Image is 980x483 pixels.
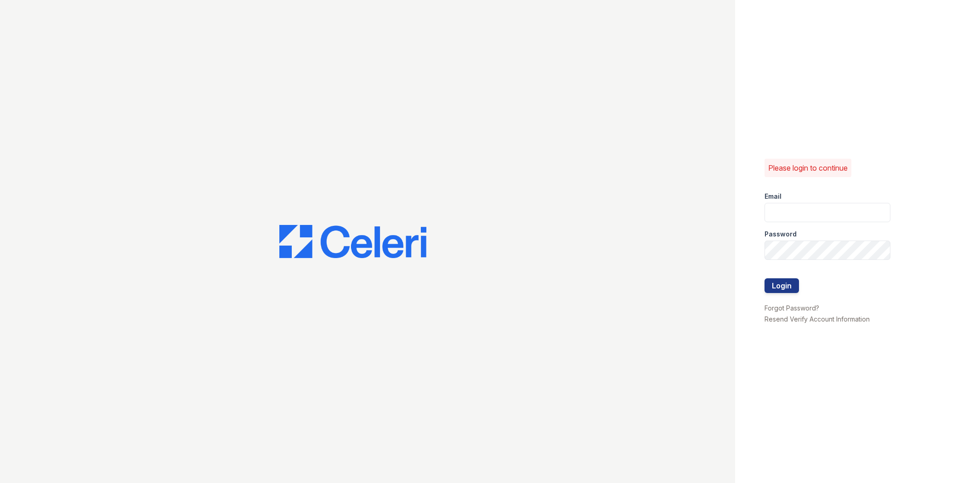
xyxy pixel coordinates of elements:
p: Please login to continue [768,162,848,173]
label: Email [765,192,782,201]
a: Forgot Password? [765,304,819,312]
a: Resend Verify Account Information [765,315,870,323]
label: Password [765,230,797,239]
button: Login [765,278,799,293]
img: CE_Logo_Blue-a8612792a0a2168367f1c8372b55b34899dd931a85d93a1a3d3e32e68fde9ad4.png [279,225,426,258]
